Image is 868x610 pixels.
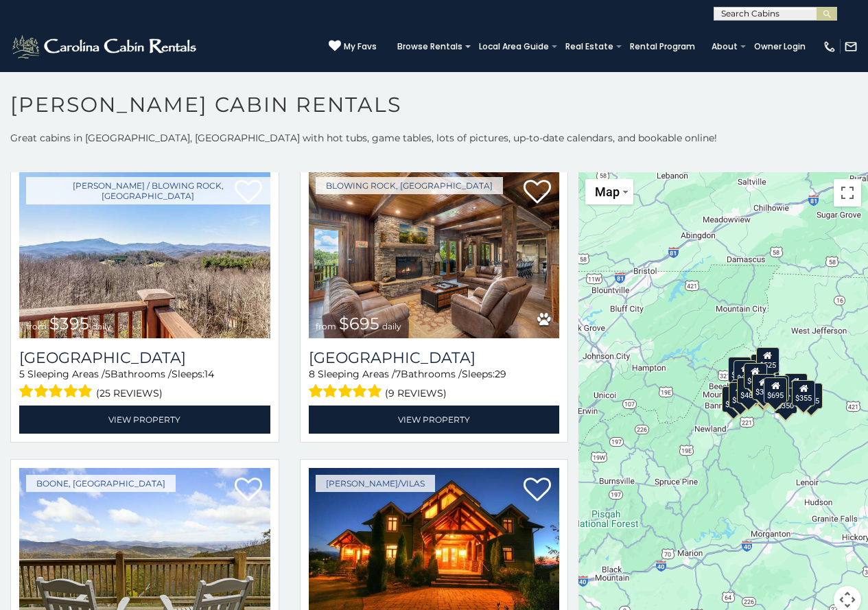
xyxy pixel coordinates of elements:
[92,321,111,331] span: daily
[309,367,560,402] div: Sleeping Areas / Bathrooms / Sleeps:
[472,37,556,56] a: Local Area Guide
[390,37,469,56] a: Browse Rentals
[495,368,506,380] span: 29
[705,37,744,56] a: About
[339,314,379,333] span: $695
[729,356,752,382] div: $305
[316,177,503,194] a: Blowing Rock, [GEOGRAPHIC_DATA]
[96,384,163,402] span: (25 reviews)
[19,349,270,367] h3: Stone Ridge Lodge
[792,379,815,406] div: $355
[49,314,89,333] span: $395
[316,321,336,331] span: from
[309,349,560,367] a: [GEOGRAPHIC_DATA]
[19,367,270,402] div: Sleeping Areas / Bathrooms / Sleeps:
[799,383,823,409] div: $355
[784,373,808,399] div: $930
[316,475,435,492] a: [PERSON_NAME]/Vilas
[382,321,401,331] span: daily
[19,170,270,338] img: Stone Ridge Lodge
[309,368,315,380] span: 8
[26,321,47,331] span: from
[235,476,262,505] a: Add to favorites
[26,177,270,204] a: [PERSON_NAME] / Blowing Rock, [GEOGRAPHIC_DATA]
[844,40,858,54] img: mail-regular-white.png
[559,37,620,56] a: Real Estate
[19,368,25,380] span: 5
[747,37,812,56] a: Owner Login
[585,179,633,204] button: Change map style
[524,476,551,505] a: Add to favorites
[19,349,270,367] a: [GEOGRAPHIC_DATA]
[524,178,551,207] a: Add to favorites
[623,37,702,56] a: Rental Program
[751,377,775,403] div: $315
[309,349,560,367] h3: Renaissance Lodge
[10,33,200,60] img: White-1-2.png
[385,384,447,402] span: (9 reviews)
[834,179,861,207] button: Toggle fullscreen view
[744,363,767,389] div: $460
[764,377,788,403] div: $695
[729,382,752,408] div: $330
[329,40,377,54] a: My Favs
[823,40,836,54] img: phone-regular-white.png
[737,377,760,403] div: $485
[204,368,214,380] span: 14
[309,170,560,338] img: Renaissance Lodge
[344,40,377,53] span: My Favs
[395,368,401,380] span: 7
[19,170,270,338] a: Stone Ridge Lodge from $395 daily
[309,406,560,434] a: View Property
[105,368,110,380] span: 5
[766,375,789,401] div: $380
[774,388,797,414] div: $350
[723,386,746,412] div: $375
[756,347,779,373] div: $525
[752,373,775,399] div: $395
[26,475,176,492] a: Boone, [GEOGRAPHIC_DATA]
[595,185,620,199] span: Map
[19,406,270,434] a: View Property
[734,360,757,386] div: $635
[309,170,560,338] a: Renaissance Lodge from $695 daily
